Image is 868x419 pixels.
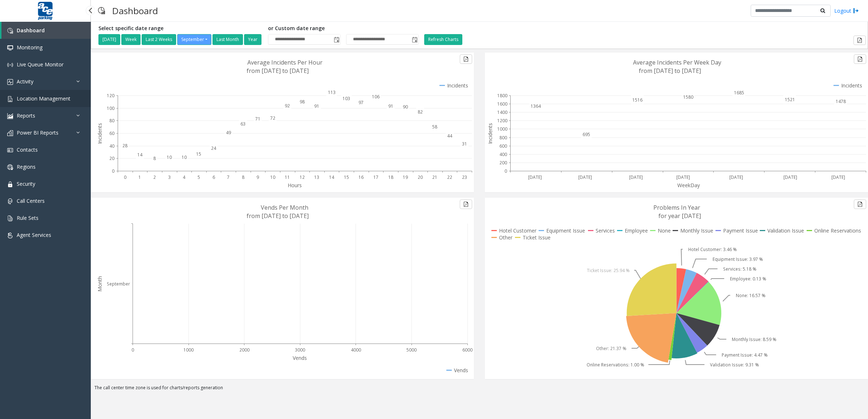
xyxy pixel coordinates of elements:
text: Vends [293,354,307,361]
text: 19 [403,174,408,180]
text: 16 [358,174,364,180]
text: Services: 5.18 % [723,266,757,272]
text: 14 [329,174,334,180]
span: Reports [17,112,35,119]
img: 'icon' [7,215,13,221]
text: 1364 [531,103,541,109]
text: Hotel Customer: 3.46 % [688,246,737,252]
text: Ticket Issue: 25.94 % [587,267,630,274]
button: Export to pdf [854,54,866,64]
text: 24 [211,145,216,151]
text: 7 [227,174,230,180]
text: Month [96,276,103,292]
text: 800 [499,135,507,141]
text: 12 [300,174,305,180]
text: 113 [328,89,336,95]
text: 17 [373,174,378,180]
text: 98 [300,99,305,105]
text: from [DATE] to [DATE] [247,67,309,75]
text: Payment Issue: 4.47 % [722,352,768,358]
text: 120 [107,93,114,99]
text: Hours [288,182,302,189]
text: 4000 [351,347,361,353]
text: 92 [285,103,290,109]
text: 0 [124,174,126,180]
span: Toggle popup [332,34,340,45]
text: 100 [107,105,114,111]
text: for year [DATE] [658,212,701,220]
span: Monitoring [17,44,42,51]
text: 1000 [497,126,507,132]
text: 40 [109,143,114,149]
span: Live Queue Monitor [17,61,64,68]
img: pageIcon [98,2,105,20]
img: logout [853,7,859,15]
text: [DATE] [528,174,542,180]
span: Dashboard [17,27,45,34]
text: [DATE] [629,174,643,180]
text: [DATE] [676,174,690,180]
text: 8 [242,174,244,180]
text: 200 [499,160,507,166]
text: 10 [167,154,172,160]
text: 1600 [497,101,507,107]
text: 695 [583,131,590,137]
text: 1516 [632,97,642,103]
div: The call center time zone is used for charts/reports generation [91,385,868,395]
text: 91 [388,103,393,109]
img: 'icon' [7,62,13,68]
img: 'icon' [7,147,13,153]
text: 11 [285,174,290,180]
text: 1000 [183,347,194,353]
text: 3000 [295,347,305,353]
text: 28 [122,143,127,149]
img: 'icon' [7,233,13,238]
text: from [DATE] to [DATE] [247,212,309,220]
text: None: 16.57 % [736,292,766,299]
text: Problems In Year [653,204,700,211]
text: 10 [182,154,187,160]
text: 1800 [497,93,507,99]
text: 23 [462,174,467,180]
text: 2000 [239,347,250,353]
img: 'icon' [7,164,13,170]
text: WeekDay [677,182,700,189]
text: 0 [504,168,507,174]
text: 10 [270,174,275,180]
button: Week [121,34,141,45]
text: 21 [432,174,437,180]
img: 'icon' [7,113,13,119]
text: 4 [183,174,186,180]
text: 14 [137,152,143,158]
text: 15 [344,174,349,180]
text: September [107,281,130,287]
text: 58 [432,124,437,130]
text: 0 [112,168,114,174]
button: Export to pdf [460,200,472,209]
button: Export to pdf [460,54,472,64]
span: Security [17,180,35,187]
text: 9 [256,174,259,180]
text: Monthly Issue: 8.59 % [732,336,776,342]
text: 80 [109,118,114,124]
span: Activity [17,78,33,85]
text: 6 [212,174,215,180]
text: 1200 [497,118,507,124]
text: 8 [153,155,156,161]
button: Last Month [212,34,243,45]
text: 6000 [462,347,472,353]
h5: or Custom date range [268,25,419,32]
text: Average Incidents Per Hour [247,58,323,66]
span: Call Centers [17,197,45,204]
text: [DATE] [783,174,797,180]
text: 103 [342,95,350,102]
text: 2 [153,174,156,180]
text: 5 [198,174,200,180]
text: 5000 [406,347,417,353]
text: 0 [131,347,134,353]
text: 63 [240,121,246,127]
text: 3 [168,174,171,180]
img: 'icon' [7,130,13,136]
text: [DATE] [578,174,592,180]
span: Rule Sets [17,214,38,221]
